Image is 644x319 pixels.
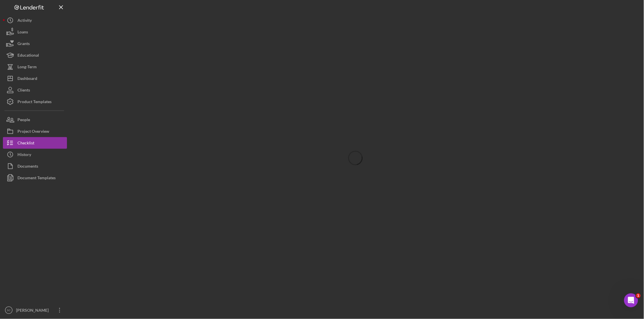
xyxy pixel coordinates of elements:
iframe: Intercom live chat [624,293,638,307]
div: Product Templates [17,96,52,109]
button: Grants [3,38,67,49]
button: History [3,149,67,160]
div: Documents [17,160,38,173]
div: [PERSON_NAME] [15,304,52,318]
text: SC [7,309,10,312]
div: Project Overview [17,126,49,139]
div: Educational [17,49,39,62]
div: History [17,149,31,162]
button: Documents [3,160,67,172]
button: Educational [3,49,67,61]
button: Loans [3,26,67,38]
div: Grants [17,38,30,51]
span: 1 [636,293,641,298]
button: People [3,114,67,126]
div: Clients [17,84,30,97]
div: Loans [17,26,28,39]
button: Clients [3,84,67,96]
div: Activity [17,15,32,28]
div: Long-Term [17,61,37,74]
button: Project Overview [3,126,67,137]
button: Dashboard [3,73,67,84]
div: Checklist [17,137,34,150]
div: Document Templates [17,172,56,185]
button: Checklist [3,137,67,149]
button: Product Templates [3,96,67,107]
div: People [17,114,30,127]
div: Dashboard [17,73,37,86]
button: SC[PERSON_NAME] [3,304,67,316]
button: Activity [3,15,67,26]
button: Long-Term [3,61,67,73]
button: Document Templates [3,172,67,184]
